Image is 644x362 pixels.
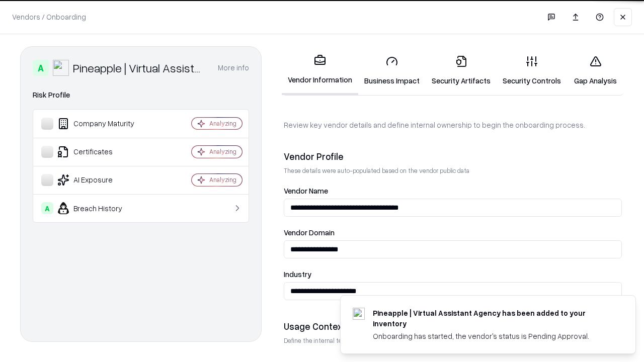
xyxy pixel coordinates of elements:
[41,118,162,130] div: Company Maturity
[284,336,622,345] p: Define the internal team and reason for using this vendor. This helps assess business relevance a...
[284,270,622,278] label: Industry
[12,12,86,22] p: Vendors / Onboarding
[284,320,622,332] div: Usage Context
[41,146,162,158] div: Certificates
[33,60,49,76] div: A
[373,308,611,329] div: Pineapple | Virtual Assistant Agency has been added to your inventory
[358,47,426,94] a: Business Impact
[284,187,622,195] label: Vendor Name
[426,47,497,94] a: Security Artifacts
[41,202,53,214] div: A
[209,119,236,128] div: Analyzing
[567,47,624,94] a: Gap Analysis
[53,60,69,76] img: Pineapple | Virtual Assistant Agency
[218,59,249,77] button: More info
[41,202,162,214] div: Breach History
[73,60,206,76] div: Pineapple | Virtual Assistant Agency
[284,150,622,162] div: Vendor Profile
[282,46,358,95] a: Vendor Information
[284,166,622,175] p: These details were auto-populated based on the vendor public data
[373,331,611,341] div: Onboarding has started, the vendor's status is Pending Approval.
[41,174,162,186] div: AI Exposure
[209,175,236,184] div: Analyzing
[497,47,567,94] a: Security Controls
[209,147,236,156] div: Analyzing
[33,89,249,101] div: Risk Profile
[353,308,365,320] img: trypineapple.com
[284,229,622,236] label: Vendor Domain
[284,120,622,130] p: Review key vendor details and define internal ownership to begin the onboarding process.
